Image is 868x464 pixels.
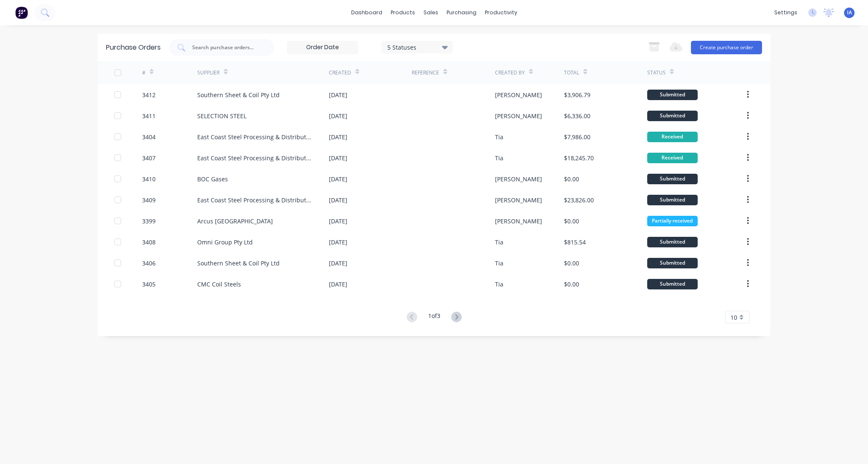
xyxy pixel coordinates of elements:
div: Partially received [647,216,698,226]
div: CMC Coil Steels [197,280,241,289]
div: Tia [495,133,503,141]
div: $0.00 [564,217,579,225]
div: 3411 [142,111,156,120]
div: $3,906.79 [564,90,590,99]
div: 3399 [142,217,156,225]
div: Supplier [197,69,220,77]
div: Status [647,69,666,77]
div: [DATE] [329,196,347,204]
div: 3405 [142,280,156,289]
div: [DATE] [329,111,347,120]
div: $0.00 [564,175,579,183]
img: Factory [15,6,28,19]
div: Tia [495,280,503,289]
div: [PERSON_NAME] [495,90,542,99]
div: [DATE] [329,154,347,162]
div: Submitted [647,111,698,121]
div: 3408 [142,238,156,247]
div: East Coast Steel Processing & Distribution [197,133,312,141]
span: IA [847,9,852,16]
div: Submitted [647,237,698,247]
div: Total [564,69,579,77]
div: [DATE] [329,175,347,183]
div: Arcus [GEOGRAPHIC_DATA] [197,217,273,225]
div: 1 of 3 [428,311,440,323]
div: [DATE] [329,280,347,289]
div: $6,336.00 [564,111,590,120]
div: $18,245.70 [564,154,594,162]
div: Received [647,132,698,142]
div: Tia [495,238,503,247]
div: purchasing [442,6,481,19]
div: [DATE] [329,217,347,225]
div: productivity [481,6,521,19]
div: [PERSON_NAME] [495,196,542,204]
div: [PERSON_NAME] [495,175,542,183]
span: 10 [730,313,737,322]
div: Submitted [647,174,698,184]
div: Tia [495,154,503,162]
div: 3412 [142,90,156,99]
div: Submitted [647,90,698,100]
div: 3407 [142,154,156,162]
div: sales [419,6,442,19]
div: Submitted [647,195,698,205]
div: [DATE] [329,90,347,99]
div: East Coast Steel Processing & Distribution [197,196,312,204]
div: 3410 [142,175,156,183]
div: $7,986.00 [564,133,590,141]
div: [PERSON_NAME] [495,111,542,120]
div: Omni Group Pty Ltd [197,238,253,247]
button: Create purchase order [691,41,762,54]
div: products [386,6,419,19]
div: BOC Gases [197,175,228,183]
div: Tia [495,259,503,268]
div: # [142,69,146,77]
div: East Coast Steel Processing & Distribution [197,154,312,162]
div: Reference [412,69,439,77]
div: Submitted [647,258,698,268]
div: Southern Sheet & Coil Pty Ltd [197,259,280,268]
div: SELECTION STEEL [197,111,246,120]
div: Southern Sheet & Coil Pty Ltd [197,90,280,99]
div: [DATE] [329,259,347,268]
div: Created [329,69,351,77]
input: Search purchase orders... [191,43,261,52]
div: $0.00 [564,280,579,289]
div: settings [770,6,802,19]
div: Received [647,153,698,163]
div: Submitted [647,279,698,289]
div: 3406 [142,259,156,268]
input: Order Date [287,41,358,54]
div: [PERSON_NAME] [495,217,542,225]
div: 3404 [142,133,156,141]
div: $0.00 [564,259,579,268]
div: Purchase Orders [106,42,161,53]
div: $23,826.00 [564,196,594,204]
div: [DATE] [329,238,347,247]
div: $815.54 [564,238,586,247]
div: [DATE] [329,133,347,141]
a: dashboard [347,6,386,19]
div: 5 Statuses [387,42,447,51]
div: 3409 [142,196,156,204]
div: Created By [495,69,525,77]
